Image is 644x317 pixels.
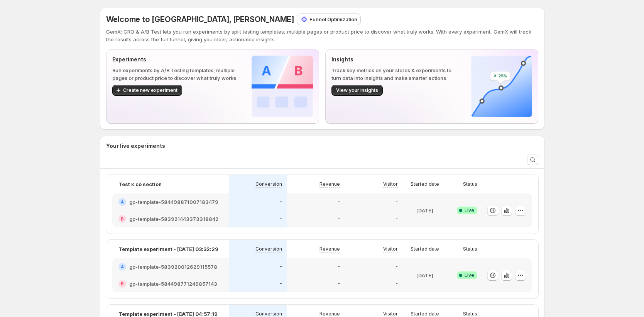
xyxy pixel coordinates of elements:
p: - [396,199,398,205]
p: - [338,264,340,270]
p: [DATE] [416,271,433,279]
p: - [396,216,398,222]
p: - [280,216,282,222]
p: - [338,199,340,205]
h2: gp-template-584498771249857143 [129,280,217,288]
p: Revenue [319,181,340,187]
p: Run experiments by A/B Testing templates, multiple pages or product price to discover what truly ... [112,66,239,82]
img: Funnel Optimization [300,15,308,23]
p: Status [463,181,477,187]
p: Track key metrics on your stores & experiments to turn data into insights and make smarter actions [331,66,458,82]
span: Welcome to [GEOGRAPHIC_DATA], [PERSON_NAME] [106,15,294,24]
p: - [280,199,282,205]
p: - [338,281,340,287]
img: Insights [471,56,532,117]
h2: gp-template-583920012629115578 [129,263,217,271]
h2: A [121,264,124,269]
p: Experiments [112,56,239,63]
h2: B [121,217,124,221]
p: - [338,216,340,222]
p: [DATE] [416,207,433,214]
p: Visitor [383,311,398,317]
button: View your insights [331,85,383,96]
img: Experiments [252,56,313,117]
button: Create new experiment [112,85,182,96]
p: - [396,264,398,270]
span: Live [465,207,474,214]
span: Create new experiment [123,87,177,93]
p: - [280,281,282,287]
p: Conversion [255,246,282,252]
h3: Your live experiments [106,142,165,150]
p: Template experiment - [DATE] 03:32:29 [118,245,218,253]
p: - [280,264,282,270]
button: Search and filter results [527,154,538,165]
p: Conversion [255,311,282,317]
p: Started date [411,311,439,317]
h2: gp-template-584498871007183479 [129,198,218,206]
p: Insights [331,56,458,63]
span: Live [465,272,474,278]
p: Revenue [319,311,340,317]
h2: A [121,200,124,204]
p: Funnel Optimization [309,15,357,23]
p: Started date [411,246,439,252]
span: View your insights [336,87,378,93]
p: Revenue [319,246,340,252]
p: - [396,281,398,287]
h2: gp-template-583921443373318842 [129,215,218,223]
p: Visitor [383,181,398,187]
p: GemX: CRO & A/B Test lets you run experiments by split testing templates, multiple pages or produ... [106,28,538,43]
p: Started date [411,181,439,187]
p: Conversion [255,181,282,187]
p: Visitor [383,246,398,252]
p: Status [463,311,477,317]
p: Status [463,246,477,252]
h2: B [121,281,124,286]
p: Test k có section [118,180,162,188]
